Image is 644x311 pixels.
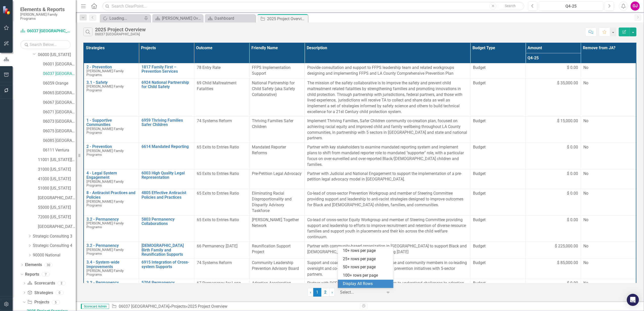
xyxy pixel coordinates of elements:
[249,215,305,242] td: Double-Click to Edit
[584,281,589,286] span: No
[581,79,636,116] td: Double-Click to Edit
[194,215,249,242] td: Double-Click to Edit
[584,145,589,149] span: No
[473,80,523,86] span: Budget
[194,63,249,79] td: Double-Click to Edit
[101,15,143,21] a: Loading...
[43,119,76,124] a: 06073 [GEOGRAPHIC_DATA]
[307,280,468,298] p: Partner with DCFS and other relevant stakeholders to understand challenges to adoption finalizati...
[473,280,523,286] span: Budget
[526,215,581,242] td: Double-Click to Edit
[305,79,470,116] td: Double-Click to Edit
[343,281,390,287] div: Display All Rows
[141,171,192,180] a: 6003 High Quality Legal Representation
[470,116,526,143] td: Double-Click to Edit
[307,217,468,240] p: Co-lead of cross-sector Equity Workgroup and member of Steering Committee providing support and l...
[305,189,470,215] td: Double-Click to Edit
[249,189,305,215] td: Double-Click to Edit
[141,280,192,294] a: 5704 Permanency Planning for Long-Staying Youth
[84,279,139,300] td: Double-Click to Edit Right Click for Context Menu
[33,243,76,249] a: Strategic Consulting 4
[526,79,581,116] td: Double-Click to Edit
[33,234,76,239] a: Strategic Consulting 3
[84,242,139,258] td: Double-Click to Edit Right Click for Context Menu
[20,40,71,49] input: Search Below...
[27,299,49,305] a: Projects
[43,138,76,144] a: 06085 [GEOGRAPHIC_DATA][PERSON_NAME]
[38,224,76,230] a: [GEOGRAPHIC_DATA]
[539,2,603,11] button: Q4-25
[567,217,578,223] span: $ 0.00
[581,143,636,169] td: Double-Click to Edit
[307,191,468,208] p: Co-lead of cross-sector Prevention Workgroup and member of Steering Committee providing support a...
[38,157,76,163] a: 11001 [US_STATE][GEOGRAPHIC_DATA]
[470,189,526,215] td: Double-Click to Edit
[84,258,139,279] td: Double-Click to Edit Right Click for Context Menu
[584,191,589,196] span: No
[197,145,239,149] span: 65 Exits to Entries Ratio
[197,171,239,176] span: 65 Exits to Entries Ratio
[86,80,136,85] a: 3.1 - Safety
[526,143,581,169] td: Double-Click to Edit
[473,191,523,196] span: Budget
[84,143,139,169] td: Double-Click to Edit Right Click for Context Menu
[141,80,192,89] a: 6924 National Partnership for Child Safety
[194,116,249,143] td: Double-Click to Edit
[581,215,636,242] td: Double-Click to Edit
[252,145,286,155] span: Mandated Reporter Reforms
[307,144,468,167] p: Partner with key stakeholders to examine mandated reporting system and implement plans to shift f...
[38,195,76,201] a: [GEOGRAPHIC_DATA][US_STATE]
[567,191,578,196] span: $ 0.00
[86,149,124,157] span: [PERSON_NAME] Family Programs
[139,258,194,279] td: Double-Click to Edit Right Click for Context Menu
[162,15,202,21] div: [PERSON_NAME] Overview
[473,243,523,249] span: Budget
[52,300,60,304] div: 5
[526,169,581,189] td: Double-Click to Edit
[84,63,139,79] td: Double-Click to Edit Right Click for Context Menu
[305,279,470,300] td: Double-Click to Edit
[470,258,526,279] td: Double-Click to Edit
[141,65,192,74] a: 1817 Family First – Prevention Services
[86,84,124,92] span: [PERSON_NAME] Family Programs
[86,69,124,77] span: [PERSON_NAME] Family Programs
[252,217,299,228] span: [PERSON_NAME] Together Network
[631,2,640,11] div: OJ
[38,186,76,191] a: 51000 [US_STATE]
[141,217,192,226] a: 5803 Permanency Collaborations
[470,215,526,242] td: Double-Click to Edit
[252,81,295,97] span: National Partnership for Child Safety (aka Safety Collaborative)
[27,290,53,296] a: Strategies
[102,2,524,11] input: Search ClearPoint...
[581,279,636,300] td: Double-Click to Edit
[557,80,578,86] span: $ 35,000.00
[86,191,136,199] a: 8 - Antiracist Practices and Policies
[119,304,169,309] a: 06037 [GEOGRAPHIC_DATA]
[95,27,146,32] div: 2025 Project Overview
[43,81,76,86] a: 06059 Orange
[307,80,468,115] p: The mission of the safety collaborative is to improve the safety and prevent child maltreatment r...
[43,61,76,67] a: 06001 [GEOGRAPHIC_DATA]
[581,242,636,258] td: Double-Click to Edit
[249,169,305,189] td: Double-Click to Edit
[43,100,76,106] a: 06067 [GEOGRAPHIC_DATA]
[526,279,581,300] td: Double-Click to Edit
[188,304,227,309] div: 2025 Project Overview
[584,118,589,123] span: No
[307,65,468,76] p: Provide consultation and support to FFPS leadership team and related workgroups designing and imp...
[313,288,321,297] span: 1
[252,244,291,254] span: Reunification Support Project
[141,260,192,269] a: 6915 Integration of Cross-system Supports
[84,215,139,242] td: Double-Click to Edit Right Click for Context Menu
[139,215,194,242] td: Double-Click to Edit Right Click for Context Menu
[526,189,581,215] td: Double-Click to Edit
[567,171,578,177] span: $ 0.00
[473,118,523,124] span: Budget
[584,260,589,265] span: No
[84,189,139,215] td: Double-Click to Edit Right Click for Context Menu
[86,65,136,69] a: 2 - Prevention
[305,143,470,169] td: Double-Click to Edit
[56,291,64,295] div: 0
[581,63,636,79] td: Double-Click to Edit
[584,81,589,85] span: No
